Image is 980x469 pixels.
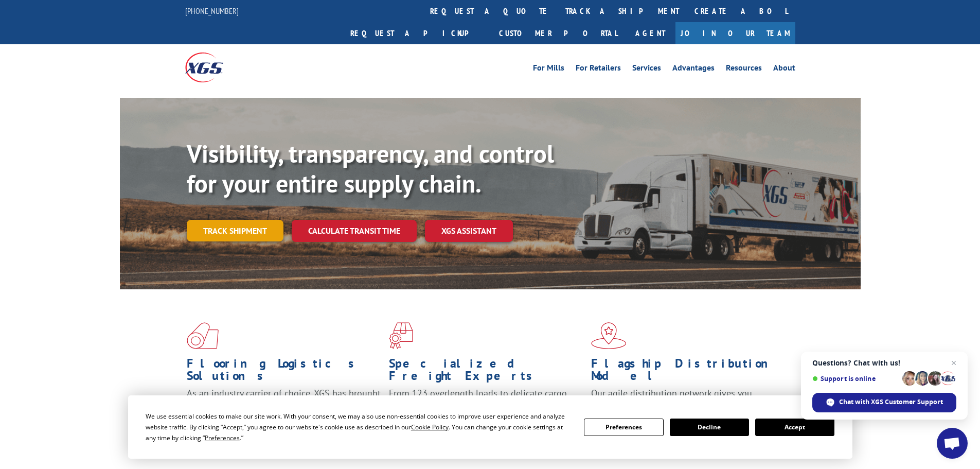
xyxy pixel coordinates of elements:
img: xgs-icon-total-supply-chain-intelligence-red [187,322,219,349]
b: Visibility, transparency, and control for your entire supply chain. [187,137,554,199]
a: About [773,64,795,75]
div: Open chat [937,428,968,459]
span: Support is online [812,375,899,383]
button: Decline [670,419,749,436]
a: Services [632,64,661,75]
span: Questions? Chat with us! [812,359,956,367]
img: xgs-icon-focused-on-flooring-red [389,322,413,349]
a: For Retailers [576,64,621,75]
a: [PHONE_NUMBER] [185,6,239,16]
a: Request a pickup [343,22,491,44]
a: Calculate transit time [292,220,417,242]
span: Cookie Policy [411,423,449,431]
div: Cookie Consent Prompt [128,395,852,459]
a: For Mills [533,64,564,75]
span: As an industry carrier of choice, XGS has brought innovation and dedication to flooring logistics... [187,387,381,424]
a: Track shipment [187,220,283,241]
span: Chat with XGS Customer Support [839,397,943,407]
a: Customer Portal [491,22,625,44]
span: Our agile distribution network gives you nationwide inventory management on demand. [591,387,780,411]
a: Agent [625,22,675,44]
a: Join Our Team [675,22,795,44]
h1: Flooring Logistics Solutions [187,357,381,387]
img: xgs-icon-flagship-distribution-model-red [591,322,627,349]
button: Accept [755,419,834,436]
h1: Specialized Freight Experts [389,357,583,387]
div: Chat with XGS Customer Support [812,393,956,412]
button: Preferences [584,419,663,436]
div: We use essential cookies to make our site work. With your consent, we may also use non-essential ... [146,411,572,443]
span: Preferences [205,433,240,442]
a: Advantages [672,64,715,75]
span: Close chat [948,357,960,369]
a: Resources [726,64,762,75]
a: XGS ASSISTANT [425,220,513,242]
p: From 123 overlength loads to delicate cargo, our experienced staff knows the best way to move you... [389,387,583,433]
h1: Flagship Distribution Model [591,357,786,387]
